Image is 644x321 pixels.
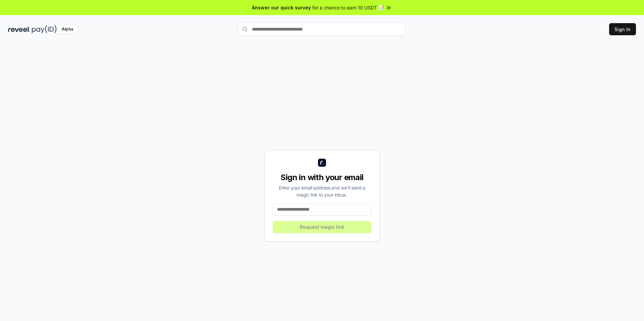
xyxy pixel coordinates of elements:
[273,184,371,198] div: Enter your email address and we’ll send a magic link to your inbox.
[58,25,77,34] div: Alpha
[252,4,311,11] span: Answer our quick survey
[318,159,326,167] img: logo_small
[609,23,636,35] button: Sign In
[273,172,371,183] div: Sign in with your email
[32,25,57,34] img: pay_id
[312,4,384,11] span: for a chance to earn 10 USDT 📝
[8,25,31,34] img: reveel_dark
